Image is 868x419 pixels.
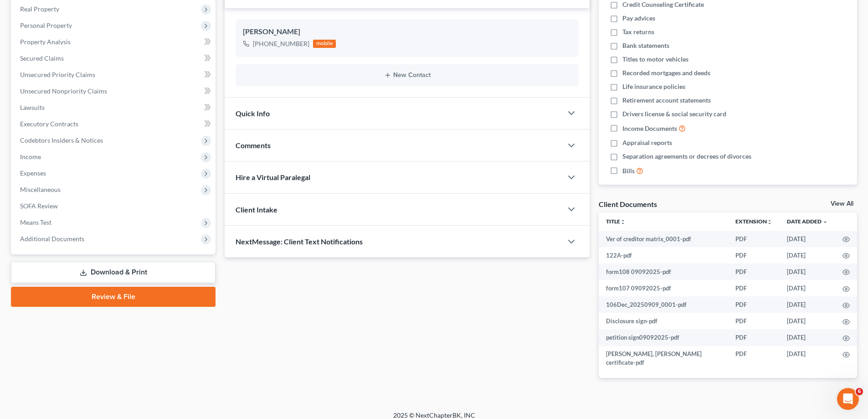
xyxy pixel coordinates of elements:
[622,27,654,36] span: Tax returns
[728,264,780,280] td: PDF
[11,287,216,307] a: Review & File
[236,237,363,246] span: NextMessage: Client Text Notifications
[599,264,728,280] td: form108 09092025-pdf
[20,153,41,160] span: Income
[622,152,751,161] span: Separation agreements or decrees of divorces
[313,40,336,48] div: mobile
[20,71,95,78] span: Unsecured Priority Claims
[599,346,728,371] td: [PERSON_NAME], [PERSON_NAME] certificate-pdf
[599,231,728,247] td: Ver of creditor matrix_0001-pdf
[780,231,835,247] td: [DATE]
[20,235,84,243] span: Additional Documents
[622,55,688,64] span: Titles to motor vehicles
[13,50,216,67] a: Secured Claims
[622,41,669,50] span: Bank statements
[243,72,571,79] button: New Contact
[243,26,571,37] div: [PERSON_NAME]
[622,82,685,91] span: Life insurance policies
[20,21,72,29] span: Personal Property
[831,201,853,207] a: View All
[787,218,828,225] a: Date Added expand_more
[599,247,728,264] td: 122A-pdf
[622,138,672,147] span: Appraisal reports
[13,99,216,116] a: Lawsuits
[253,39,309,48] div: [PHONE_NUMBER]
[599,296,728,313] td: 106Dec_20250909_0001-pdf
[606,218,626,225] a: Titleunfold_more
[728,296,780,313] td: PDF
[236,205,277,214] span: Client Intake
[20,202,58,210] span: SOFA Review
[622,124,677,133] span: Income Documents
[20,169,46,177] span: Expenses
[837,388,859,410] iframe: Intercom live chat
[622,68,710,78] span: Recorded mortgages and deeds
[780,264,835,280] td: [DATE]
[728,313,780,329] td: PDF
[20,87,107,95] span: Unsecured Nonpriority Claims
[728,346,780,371] td: PDF
[599,313,728,329] td: Disclosure sign-pdf
[13,34,216,50] a: Property Analysis
[622,96,711,105] span: Retirement account statements
[20,54,64,62] span: Secured Claims
[780,280,835,296] td: [DATE]
[20,136,103,144] span: Codebtors Insiders & Notices
[20,5,59,13] span: Real Property
[780,313,835,329] td: [DATE]
[13,67,216,83] a: Unsecured Priority Claims
[236,173,310,181] span: Hire a Virtual Paralegal
[13,83,216,99] a: Unsecured Nonpriority Claims
[20,103,45,111] span: Lawsuits
[822,219,828,225] i: expand_more
[622,14,655,23] span: Pay advices
[620,219,626,225] i: unfold_more
[13,116,216,132] a: Executory Contracts
[11,262,216,283] a: Download & Print
[728,231,780,247] td: PDF
[20,186,61,193] span: Miscellaneous
[780,329,835,346] td: [DATE]
[20,218,51,226] span: Means Test
[20,38,71,46] span: Property Analysis
[236,109,270,118] span: Quick Info
[622,166,635,176] span: Bills
[728,329,780,346] td: PDF
[599,329,728,346] td: petition sign09092025-pdf
[780,247,835,264] td: [DATE]
[728,280,780,296] td: PDF
[767,219,772,225] i: unfold_more
[735,218,772,225] a: Extensionunfold_more
[728,247,780,264] td: PDF
[856,388,863,395] span: 6
[622,109,726,119] span: Drivers license & social security card
[780,346,835,371] td: [DATE]
[599,280,728,296] td: form107 09092025-pdf
[780,296,835,313] td: [DATE]
[236,141,271,150] span: Comments
[20,120,78,128] span: Executory Contracts
[13,198,216,214] a: SOFA Review
[599,199,657,209] div: Client Documents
